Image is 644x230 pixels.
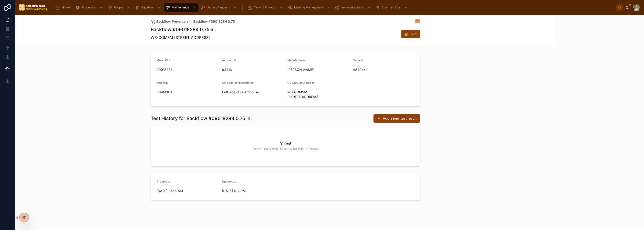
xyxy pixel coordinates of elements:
a: External Links [374,3,410,12]
span: 009M3QT [157,90,218,95]
a: Access Requests [199,3,239,12]
span: There's no history to show for this backflow. [252,146,319,151]
span: [PERSON_NAME] [287,67,349,72]
span: Account # [222,58,236,62]
a: Maintenance [164,3,198,12]
span: Serial # [353,58,363,62]
img: App logo [19,4,48,11]
h1: Backflow #09018284 0.75 in. [151,26,216,33]
span: Updated at [222,180,237,183]
span: People [114,6,123,9]
p: WS-COMSM [STREET_ADDRESS] [151,35,216,40]
span: Meeting Management [294,6,323,9]
span: Meter ID # [157,58,171,62]
span: Properties [82,6,96,9]
span: Model ID [157,81,168,84]
span: Maintenance [172,6,189,9]
span: Access Requests [207,6,230,9]
span: Manufacturer [287,58,306,62]
a: Knowledge Base [333,3,373,12]
span: Left side of Guardhouse [222,90,284,95]
a: Tasks & Projects [246,3,285,12]
a: Backflow #09018284 0.75 in. [193,19,239,24]
a: Properties [74,3,105,12]
span: [DATE] 10:56 AM [157,189,218,193]
span: Home [62,6,70,9]
button: Edit [401,30,420,38]
h2: Yikes! [280,141,291,146]
a: Meeting Management [286,3,333,12]
h1: Test History for Backflow #09018284 0.75 in. [151,115,252,122]
span: Backflow Preventers [156,19,189,24]
span: OC Location Description [222,81,254,84]
span: WS-COMSM [STREET_ADDRESS] [287,90,349,99]
span: Created at [157,180,171,183]
a: Home [54,3,73,12]
span: 92413 [222,67,284,72]
a: People [106,3,132,12]
span: Tasks & Projects [254,6,276,9]
span: A84044 [353,67,415,72]
span: External Links [382,6,400,9]
a: Payables [133,3,163,12]
span: OC Service Address [287,81,314,84]
span: [DATE] 1:12 PM [222,189,284,193]
span: Knowledge Base [341,6,363,9]
a: Backflow Preventers [151,19,189,24]
span: Payables [141,6,154,9]
button: Add a new test result [373,114,420,123]
span: 09018284 [157,67,218,72]
div: scrollable content [51,2,616,13]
